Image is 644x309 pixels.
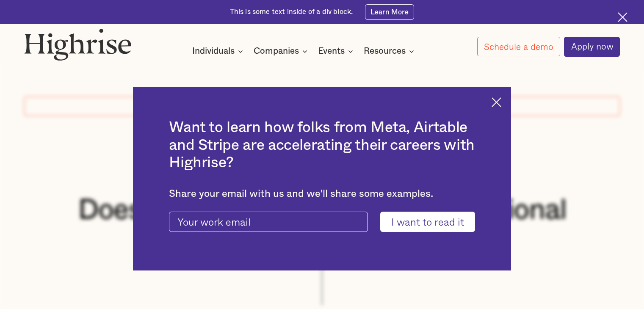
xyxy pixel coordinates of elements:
div: Resources [364,46,406,56]
div: Companies [254,46,310,56]
div: Resources [364,46,417,56]
a: Learn More [365,4,415,19]
div: Individuals [192,46,246,56]
div: This is some text inside of a div block. [230,7,353,17]
a: Schedule a demo [477,37,560,56]
h2: Want to learn how folks from Meta, Airtable and Stripe are accelerating their careers with Highrise? [169,119,475,171]
form: current-ascender-blog-article-modal-form [169,212,475,232]
img: Highrise logo [24,28,132,61]
input: I want to read it [380,212,475,232]
img: Cross icon [492,97,501,107]
div: Events [318,46,356,56]
img: Cross icon [618,12,627,22]
div: Individuals [192,46,235,56]
div: Share your email with us and we'll share some examples. [169,188,475,200]
input: Your work email [169,212,368,232]
a: Apply now [564,37,620,57]
div: Companies [254,46,299,56]
div: Events [318,46,345,56]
